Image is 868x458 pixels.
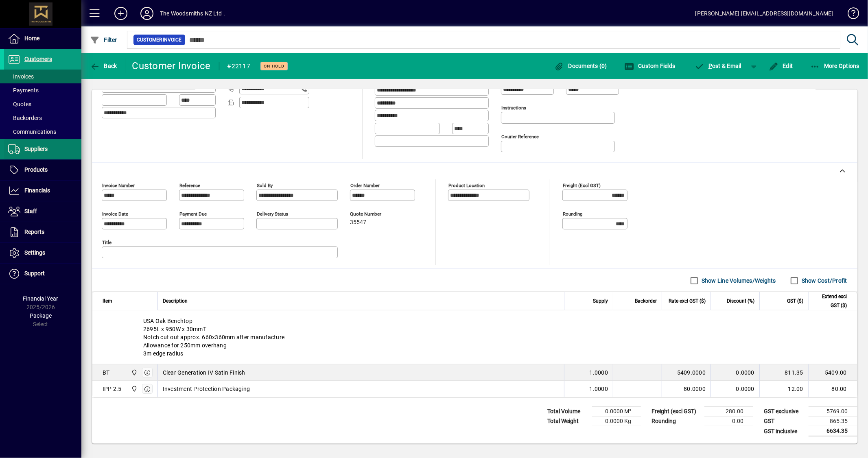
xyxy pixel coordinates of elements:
[759,381,808,397] td: 12.00
[179,183,200,188] mat-label: Reference
[257,211,288,217] mat-label: Delivery status
[543,407,592,417] td: Total Volume
[163,385,250,393] span: Investment Protection Packaging
[4,243,81,263] a: Settings
[8,129,56,135] span: Communications
[8,115,42,121] span: Backorders
[704,417,753,426] td: 0.00
[695,7,833,20] div: [PERSON_NAME] [EMAIL_ADDRESS][DOMAIN_NAME]
[24,208,37,214] span: Staff
[103,297,112,305] span: Item
[813,292,847,310] span: Extend excl GST ($)
[24,166,48,173] span: Products
[635,297,657,305] span: Backorder
[4,139,81,159] a: Suppliers
[24,187,50,194] span: Financials
[691,59,746,73] button: Post & Email
[760,407,809,417] td: GST exclusive
[727,297,754,305] span: Discount (%)
[808,364,857,381] td: 5409.00
[160,7,225,20] div: The Woodsmiths NZ Ltd .
[809,426,857,436] td: 6634.35
[543,417,592,426] td: Total Weight
[102,211,128,217] mat-label: Invoice date
[108,6,134,21] button: Add
[4,111,81,125] a: Backorders
[24,146,48,152] span: Suppliers
[787,297,803,305] span: GST ($)
[103,385,122,393] div: IPP 2.5
[760,417,809,426] td: GST
[81,59,126,73] app-page-header-button: Back
[103,369,110,377] div: BT
[501,105,526,111] mat-label: Instructions
[808,59,862,73] button: More Options
[767,59,795,73] button: Edit
[179,211,207,217] mat-label: Payment due
[8,87,39,94] span: Payments
[711,381,759,397] td: 0.0000
[350,183,380,188] mat-label: Order number
[350,219,366,226] span: 35547
[30,312,52,319] span: Package
[708,63,712,69] span: P
[4,70,81,83] a: Invoices
[163,369,245,377] span: Clear Generation IV Satin Finish
[4,97,81,111] a: Quotes
[647,407,704,417] td: Freight (excl GST)
[704,407,753,417] td: 280.00
[90,63,117,69] span: Back
[769,63,793,69] span: Edit
[4,160,81,180] a: Products
[350,212,399,217] span: Quote number
[102,183,135,188] mat-label: Invoice number
[563,183,601,188] mat-label: Freight (excl GST)
[809,407,857,417] td: 5769.00
[554,63,607,69] span: Documents (0)
[4,201,81,222] a: Staff
[129,384,138,393] span: The Woodsmiths
[590,369,608,377] span: 1.0000
[448,183,485,188] mat-label: Product location
[257,183,273,188] mat-label: Sold by
[593,297,608,305] span: Supply
[137,36,182,44] span: Customer Invoice
[760,426,809,436] td: GST inclusive
[24,35,39,41] span: Home
[700,277,776,285] label: Show Line Volumes/Weights
[8,73,34,80] span: Invoices
[667,385,706,393] div: 80.0000
[800,277,847,285] label: Show Cost/Profit
[810,63,860,69] span: More Options
[132,59,211,72] div: Customer Invoice
[695,63,742,69] span: ost & Email
[808,381,857,397] td: 80.00
[163,297,188,305] span: Description
[552,59,609,73] button: Documents (0)
[667,369,706,377] div: 5409.0000
[88,59,119,73] button: Back
[647,417,704,426] td: Rounding
[669,297,706,305] span: Rate excl GST ($)
[4,181,81,201] a: Financials
[759,364,808,381] td: 811.35
[809,417,857,426] td: 865.35
[8,101,31,107] span: Quotes
[563,211,582,217] mat-label: Rounding
[590,385,608,393] span: 1.0000
[501,134,539,140] mat-label: Courier Reference
[88,33,119,47] button: Filter
[24,249,45,256] span: Settings
[4,264,81,284] a: Support
[4,222,81,242] a: Reports
[24,56,52,62] span: Customers
[622,59,678,73] button: Custom Fields
[4,28,81,49] a: Home
[624,63,676,69] span: Custom Fields
[227,60,251,73] div: #22117
[4,83,81,97] a: Payments
[92,310,857,364] div: USA Oak Benchtop 2695L x 950W x 30mmT Notch cut out approx. 660x360mm after manufacture Allowance...
[23,295,59,302] span: Financial Year
[4,125,81,139] a: Communications
[842,2,858,28] a: Knowledge Base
